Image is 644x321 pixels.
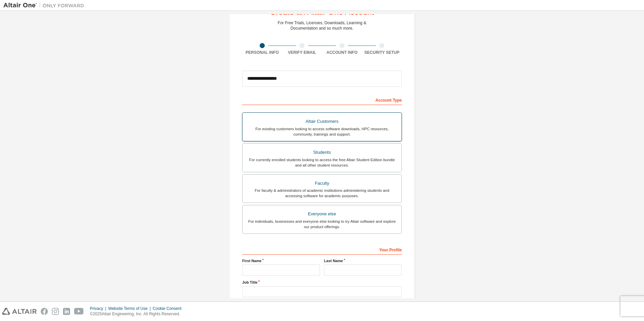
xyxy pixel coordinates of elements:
[247,126,397,137] div: For existing customers looking to access software downloads, HPC resources, community, trainings ...
[270,8,374,16] div: Create an Altair One Account
[63,308,70,315] img: linkedin.svg
[247,209,397,219] div: Everyone else
[242,94,402,105] div: Account Type
[247,117,397,126] div: Altair Customers
[90,306,108,311] div: Privacy
[282,50,322,55] div: Verify Email
[242,280,402,285] label: Job Title
[74,308,84,315] img: youtube.svg
[90,311,186,317] p: © 2025 Altair Engineering, Inc. All Rights Reserved.
[324,258,402,263] label: Last Name
[247,188,397,199] div: For faculty & administrators of academic institutions administering students and accessing softwa...
[322,50,362,55] div: Account Info
[242,244,402,255] div: Your Profile
[52,308,59,315] img: instagram.svg
[41,308,48,315] img: facebook.svg
[247,148,397,157] div: Students
[2,308,37,315] img: altair_logo.svg
[108,306,153,311] div: Website Terms of Use
[278,20,366,31] div: For Free Trials, Licenses, Downloads, Learning & Documentation and so much more.
[3,2,88,9] img: Altair One
[242,258,320,263] label: First Name
[247,157,397,168] div: For currently enrolled students looking to access the free Altair Student Edition bundle and all ...
[247,219,397,229] div: For individuals, businesses and everyone else looking to try Altair software and explore our prod...
[242,50,282,55] div: Personal Info
[247,179,397,188] div: Faculty
[153,306,185,311] div: Cookie Consent
[362,50,402,55] div: Security Setup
